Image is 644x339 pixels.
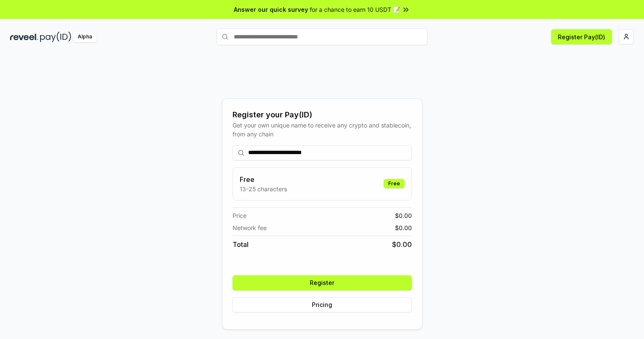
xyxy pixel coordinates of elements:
[10,32,38,42] img: reveel_dark
[240,184,287,193] p: 13-25 characters
[233,297,412,312] button: Pricing
[233,109,412,121] div: Register your Pay(ID)
[384,179,405,188] div: Free
[395,211,412,220] span: $ 0.00
[395,223,412,232] span: $ 0.00
[233,211,246,220] span: Price
[233,223,267,232] span: Network fee
[240,174,287,184] h3: Free
[233,239,249,250] span: Total
[392,239,412,250] span: $ 0.00
[233,121,412,138] div: Get your own unique name to receive any crypto and stablecoin, from any chain
[234,5,308,14] span: Answer our quick survey
[40,32,71,42] img: pay_id
[73,32,97,42] div: Alpha
[310,5,400,14] span: for a chance to earn 10 USDT 📝
[551,29,612,44] button: Register Pay(ID)
[233,275,412,290] button: Register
